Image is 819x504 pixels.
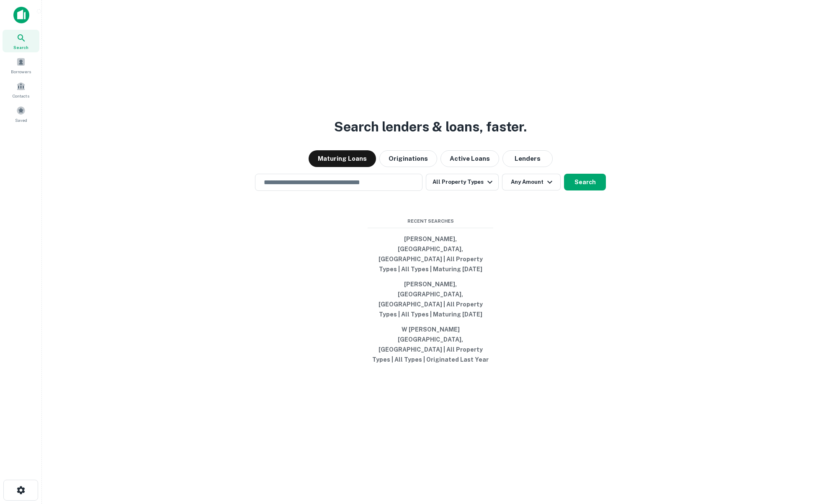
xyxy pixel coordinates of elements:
[564,174,606,190] button: Search
[3,30,39,52] a: Search
[15,117,27,123] span: Saved
[379,150,437,167] button: Originations
[368,231,493,277] button: [PERSON_NAME], [GEOGRAPHIC_DATA], [GEOGRAPHIC_DATA] | All Property Types | All Types | Maturing [...
[3,54,39,77] a: Borrowers
[13,7,29,23] img: capitalize-icon.png
[13,44,28,51] span: Search
[3,78,39,101] a: Contacts
[368,218,493,225] span: Recent Searches
[440,150,499,167] button: Active Loans
[502,150,553,167] button: Lenders
[426,174,499,190] button: All Property Types
[502,174,561,190] button: Any Amount
[368,322,493,367] button: W [PERSON_NAME][GEOGRAPHIC_DATA], [GEOGRAPHIC_DATA] | All Property Types | All Types | Originated...
[3,103,39,125] a: Saved
[777,410,819,450] iframe: Chat Widget
[309,150,376,167] button: Maturing Loans
[13,93,29,99] span: Contacts
[368,277,493,322] button: [PERSON_NAME], [GEOGRAPHIC_DATA], [GEOGRAPHIC_DATA] | All Property Types | All Types | Maturing [...
[334,117,527,137] h3: Search lenders & loans, faster.
[11,68,31,75] span: Borrowers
